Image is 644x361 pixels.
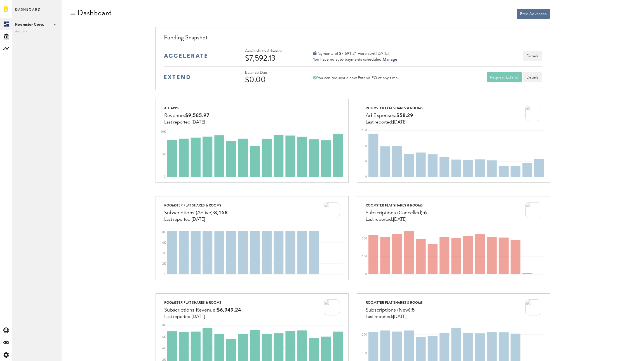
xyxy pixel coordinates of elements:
div: Dashboard [77,8,112,17]
div: Last reported: [366,217,427,222]
text: 150 [362,129,367,132]
div: All apps [164,105,210,111]
span: $58.29 [396,113,413,118]
text: 200 [362,237,367,240]
span: Admin [15,28,59,35]
div: $0.00 [245,75,298,84]
a: Manage [383,58,397,61]
text: 8K [162,324,166,327]
div: Last reported: [366,314,423,319]
div: Last reported: [164,217,228,222]
div: Roomster flat shares & rooms [164,299,241,306]
a: Details [523,72,542,82]
text: 10K [161,130,166,133]
span: 5 [412,308,415,313]
div: You have no auto-payments scheduled. [313,57,397,62]
span: [DATE] [192,315,205,319]
button: Details [523,51,542,61]
div: $7,592.13 [245,54,298,63]
button: Request Extend [487,72,522,82]
text: 0 [164,175,166,178]
text: 0 [365,175,367,178]
div: Subscriptions Revenue: [164,306,241,314]
text: 100 [362,255,367,258]
img: extend-medium-blue-logo.svg [164,75,190,79]
text: 200 [362,333,367,336]
div: Payments of $7,691.21 were sent [DATE]. [313,51,397,56]
text: 100 [362,145,367,148]
text: 50 [364,160,367,163]
img: 100x100bb_3Hlnjwi.jpg [525,299,541,315]
div: Last reported: [164,314,241,319]
text: 0 [164,273,166,275]
div: Subscriptions (New): [366,306,423,314]
span: [DATE] [393,315,406,319]
iframe: Opens a widget where you can find more information [600,344,638,358]
div: Roomster flat shares & rooms [366,105,423,111]
text: 6K [162,336,166,338]
span: [DATE] [393,120,406,125]
span: Roomster Corp. [15,21,59,28]
span: 6 [424,210,427,215]
div: You can request a new Extend PO at any time. [313,75,399,80]
span: [DATE] [393,217,406,222]
text: 4K [162,252,166,255]
span: $9,585.97 [185,113,210,118]
img: 100x100bb_3Hlnjwi.jpg [525,202,541,218]
button: Free Advances [517,9,550,19]
span: Dashboard [15,6,41,18]
div: Subscriptions (Cancelled): [366,209,427,217]
span: [DATE] [192,217,205,222]
img: accelerate-medium-blue-logo.svg [164,54,207,58]
div: Roomster flat shares & rooms [366,202,427,209]
div: Revenue: [164,111,210,120]
img: 100x100bb_3Hlnjwi.jpg [324,299,340,315]
img: 100x100bb_3Hlnjwi.jpg [324,202,340,218]
div: Roomster flat shares & rooms [366,299,423,306]
div: Subscriptions (Active): [164,209,228,217]
div: Available to Advance [245,49,298,54]
span: 8,158 [214,210,228,215]
text: 100 [362,352,367,355]
text: 2K [162,262,166,265]
span: $6,949.24 [217,308,241,313]
div: Roomster flat shares & rooms [164,202,228,209]
div: Balance Due [245,70,298,75]
text: 8K [162,231,166,234]
div: Ad Expenses: [366,111,423,120]
text: 4K [162,347,166,350]
span: [DATE] [192,120,205,125]
img: 100x100bb_3Hlnjwi.jpg [525,105,541,121]
text: 6K [162,241,166,244]
div: Funding Snapshot [164,33,541,45]
div: Last reported: [366,120,423,125]
text: 0 [365,273,367,275]
text: 5K [162,153,166,156]
div: Last reported: [164,120,210,125]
